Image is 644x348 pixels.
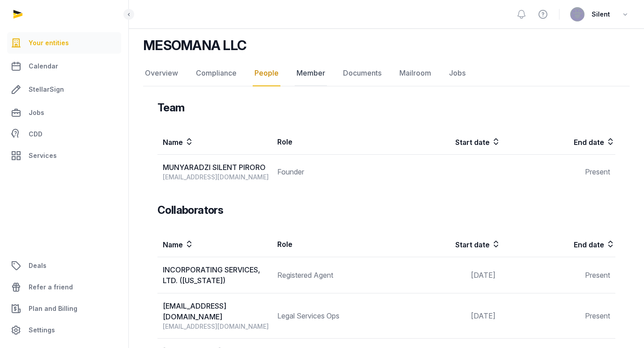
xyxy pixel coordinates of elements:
[398,60,433,86] a: Mailroom
[163,322,271,331] div: [EMAIL_ADDRESS][DOMAIN_NAME]
[163,301,271,322] div: [EMAIL_ADDRESS][DOMAIN_NAME]
[501,232,615,257] th: End date
[585,311,610,320] span: Present
[7,255,121,276] a: Deals
[29,84,64,95] span: StellarSign
[272,129,386,155] th: Role
[143,60,180,86] a: Overview
[157,232,272,257] th: Name
[143,37,246,53] h2: MESOMANA LLC
[295,60,327,86] a: Member
[29,325,55,335] span: Settings
[501,129,615,155] th: End date
[272,232,386,257] th: Role
[272,257,386,293] td: Registered Agent
[157,101,185,115] h3: Team
[341,60,383,86] a: Documents
[253,60,280,86] a: People
[7,298,121,319] a: Plan and Billing
[585,271,610,280] span: Present
[447,60,467,86] a: Jobs
[157,129,272,155] th: Name
[157,203,223,217] h3: Collaborators
[29,303,77,314] span: Plan and Billing
[29,282,73,293] span: Refer a friend
[272,293,386,339] td: Legal Services Ops
[143,60,630,86] nav: Tabs
[570,7,585,21] img: avatar
[7,276,121,298] a: Refer a friend
[29,38,69,48] span: Your entities
[386,293,501,339] td: [DATE]
[386,232,501,257] th: Start date
[7,125,121,143] a: CDD
[386,129,501,155] th: Start date
[29,150,57,161] span: Services
[272,155,386,189] td: Founder
[7,55,121,77] a: Calendar
[7,32,121,54] a: Your entities
[592,9,610,20] span: Silent
[29,107,44,118] span: Jobs
[7,319,121,341] a: Settings
[29,260,47,271] span: Deals
[7,145,121,166] a: Services
[7,102,121,123] a: Jobs
[29,61,58,72] span: Calendar
[386,257,501,293] td: [DATE]
[29,129,42,140] span: CDD
[599,305,644,348] iframe: Chat Widget
[163,264,271,286] div: INCORPORATING SERVICES, LTD. ([US_STATE])
[163,162,271,173] div: MUNYARADZI SILENT PIRORO
[163,173,271,182] div: [EMAIL_ADDRESS][DOMAIN_NAME]
[194,60,238,86] a: Compliance
[7,79,121,100] a: StellarSign
[585,167,610,176] span: Present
